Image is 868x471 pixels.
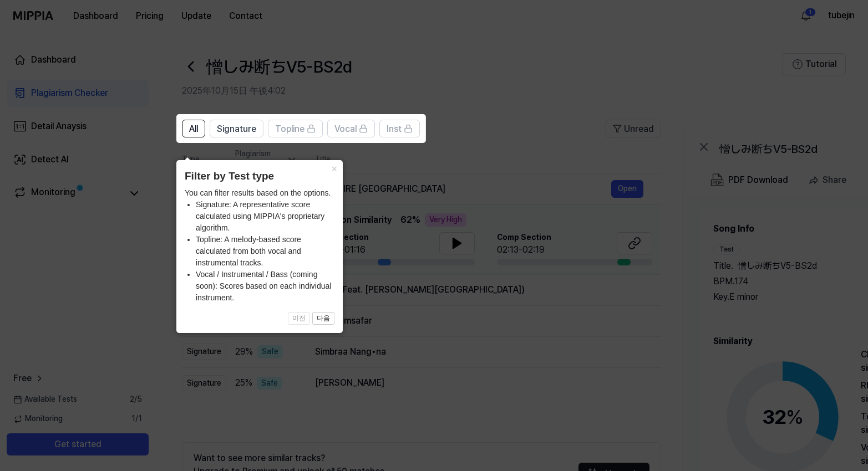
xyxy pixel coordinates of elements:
li: Topline: A melody-based score calculated from both vocal and instrumental tracks. [196,234,334,269]
li: Signature: A representative score calculated using MIPPIA's proprietary algorithm. [196,199,334,234]
span: Vocal [334,122,357,136]
span: Inst [387,122,402,136]
li: Vocal / Instrumental / Bass (coming soon): Scores based on each individual instrument. [196,269,334,304]
span: All [189,122,198,136]
div: You can filter results based on the options. [185,187,334,304]
span: Topline [275,122,304,136]
button: Vocal [327,120,375,137]
button: All [182,120,205,137]
button: Topline [268,120,323,137]
button: 다음 [312,312,334,325]
button: Close [325,160,343,176]
button: Inst [379,120,420,137]
button: Signature [210,120,263,137]
header: Filter by Test type [185,168,334,185]
span: Signature [217,122,256,136]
